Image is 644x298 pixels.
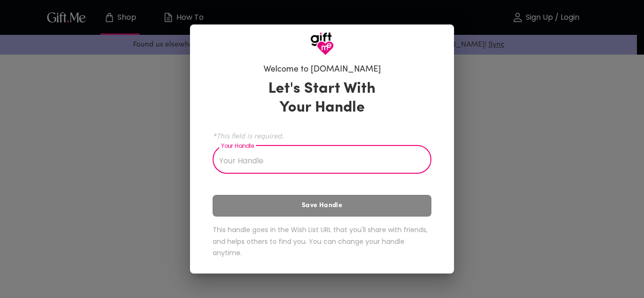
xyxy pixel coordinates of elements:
h3: Let's Start With Your Handle [256,80,388,117]
img: GiftMe Logo [310,32,334,56]
h6: Welcome to [DOMAIN_NAME] [264,64,381,75]
h6: This handle goes in the Wish List URL that you'll share with friends, and helps others to find yo... [213,224,431,259]
input: Your Handle [213,147,421,174]
span: *This field is required. [213,131,431,140]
